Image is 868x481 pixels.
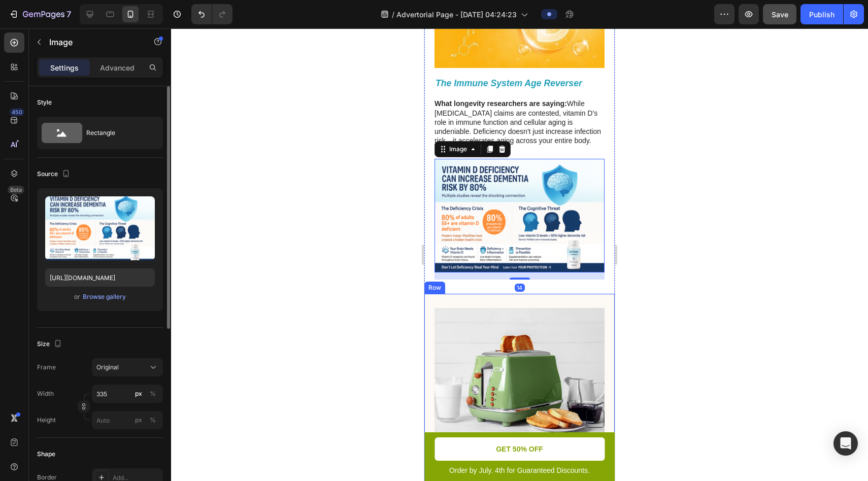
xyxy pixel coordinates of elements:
div: Style [37,98,52,107]
input: https://example.com/image.jpg [45,268,155,287]
p: Advanced [100,62,135,73]
button: 7 [4,4,76,24]
div: 450 [10,108,24,116]
span: Save [772,10,788,19]
div: Open Intercom Messenger [833,431,858,456]
div: % [150,416,156,425]
button: % [132,414,145,426]
button: px [147,388,159,400]
div: Undo/Redo [191,4,232,24]
p: 7 [66,8,71,20]
div: Publish [809,9,834,20]
button: Browse gallery [82,292,126,302]
label: Width [37,389,54,398]
input: px% [92,385,163,403]
span: Advertorial Page - [DATE] 04:24:23 [396,9,517,20]
iframe: Design area [424,28,615,481]
span: or [74,291,80,303]
span: Original [96,363,119,372]
button: Original [92,358,163,376]
label: Height [37,416,56,425]
div: px [135,389,142,398]
label: Frame [37,363,56,372]
button: Save [763,4,796,24]
img: preview-image [45,196,155,260]
button: px [147,414,159,426]
div: Shape [37,450,55,459]
div: Rectangle [86,121,148,145]
button: % [132,388,145,400]
button: Publish [800,4,843,24]
span: / [392,9,394,20]
div: Source [37,167,72,181]
div: Browse gallery [83,292,126,301]
div: % [150,389,156,398]
input: px% [92,411,163,429]
p: Settings [50,62,79,73]
p: Image [49,36,136,48]
div: Beta [8,186,24,194]
div: Size [37,337,64,351]
div: px [135,416,142,425]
